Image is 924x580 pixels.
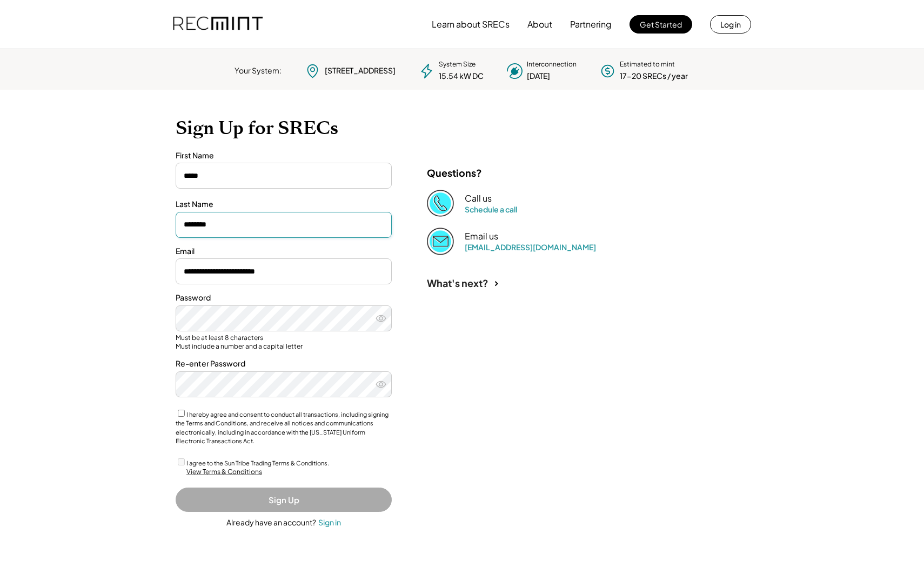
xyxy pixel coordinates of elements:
[226,517,316,528] div: Already have an account?
[427,190,454,217] img: Phone%20copy%403x.png
[620,60,675,69] div: Estimated to mint
[176,358,392,369] div: Re-enter Password
[427,277,488,289] div: What's next?
[176,117,748,139] h1: Sign Up for SRECs
[176,488,392,512] button: Sign Up
[439,60,476,69] div: System Size
[710,15,751,34] button: Log in
[427,166,482,179] div: Questions?
[465,231,498,242] div: Email us
[439,71,484,82] div: 15.54 kW DC
[318,517,341,527] div: Sign in
[235,65,282,76] div: Your System:
[427,228,454,255] img: Email%202%403x.png
[176,199,392,210] div: Last Name
[465,193,492,204] div: Call us
[186,459,329,466] label: I agree to the Sun Tribe Trading Terms & Conditions.
[176,334,392,350] div: Must be at least 8 characters Must include a number and a capital letter
[527,14,552,35] button: About
[527,60,577,69] div: Interconnection
[465,242,596,252] a: [EMAIL_ADDRESS][DOMAIN_NAME]
[176,292,392,303] div: Password
[432,14,510,35] button: Learn about SRECs
[465,204,517,214] a: Schedule a call
[173,6,263,43] img: recmint-logotype%403x.png
[570,14,612,35] button: Partnering
[186,468,262,477] div: View Terms & Conditions
[325,65,396,76] div: [STREET_ADDRESS]
[620,71,688,82] div: 17-20 SRECs / year
[527,71,550,82] div: [DATE]
[176,246,392,257] div: Email
[630,15,692,34] button: Get Started
[176,411,389,445] label: I hereby agree and consent to conduct all transactions, including signing the Terms and Condition...
[176,150,392,161] div: First Name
